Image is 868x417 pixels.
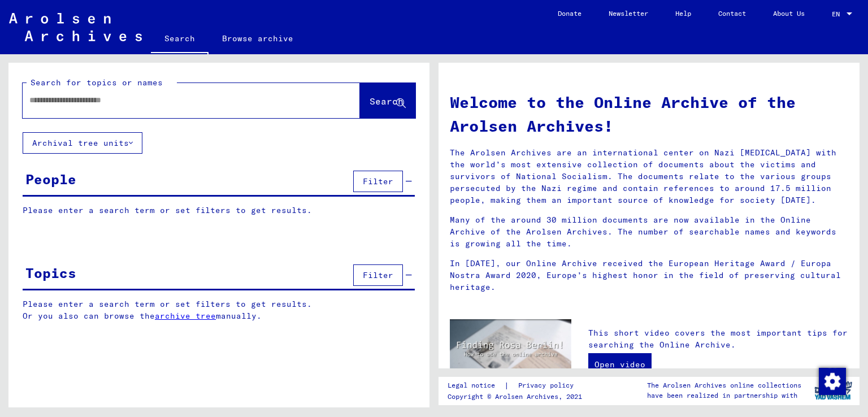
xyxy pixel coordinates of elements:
a: Legal notice [448,380,504,392]
span: Filter [363,270,393,280]
span: Search [370,95,403,107]
button: Filter [353,171,403,192]
a: Open video [588,353,652,376]
button: Archival tree units [23,132,142,154]
p: This short video covers the most important tips for searching the Online Archive. [588,327,848,351]
p: Please enter a search term or set filters to get results. [23,205,415,216]
button: Filter [353,264,403,286]
div: Zustimmung ändern [818,367,845,394]
p: The Arolsen Archives are an international center on Nazi [MEDICAL_DATA] with the world’s most ext... [450,147,848,206]
h1: Welcome to the Online Archive of the Arolsen Archives! [450,90,848,138]
p: The Arolsen Archives online collections [647,380,801,390]
img: Zustimmung ändern [819,368,846,395]
mat-label: Search for topics or names [31,77,163,88]
div: People [25,169,76,189]
mat-select-trigger: EN [832,10,840,18]
a: Search [151,25,209,54]
a: Privacy policy [509,380,587,392]
p: Many of the around 30 million documents are now available in the Online Archive of the Arolsen Ar... [450,214,848,250]
img: video.jpg [450,319,571,385]
span: Filter [363,176,393,186]
p: Please enter a search term or set filters to get results. Or you also can browse the manually. [23,298,415,322]
a: Browse archive [209,25,307,52]
div: Topics [25,263,76,283]
p: In [DATE], our Online Archive received the European Heritage Award / Europa Nostra Award 2020, Eu... [450,258,848,293]
a: archive tree [155,311,216,321]
button: Search [360,83,415,118]
img: Arolsen_neg.svg [9,13,142,41]
p: Copyright © Arolsen Archives, 2021 [448,392,587,402]
img: yv_logo.png [812,376,854,405]
div: | [448,380,587,392]
p: have been realized in partnership with [647,390,801,401]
